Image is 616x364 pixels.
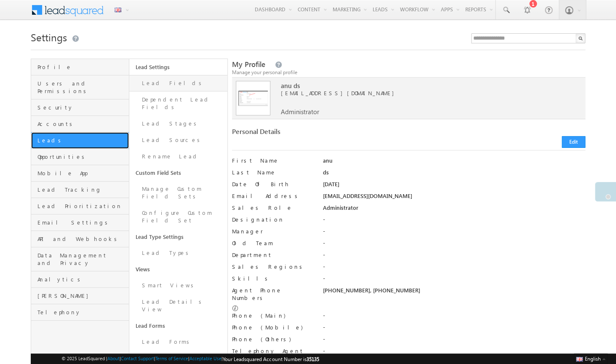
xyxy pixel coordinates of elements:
span: Opportunities [37,153,127,161]
a: Mobile App [31,165,129,182]
div: - [323,239,585,251]
span: Profile [37,63,127,71]
div: - [323,324,585,335]
a: Telephony [31,304,129,321]
a: Lead Forms [129,318,227,334]
div: [DATE] [323,180,585,192]
label: Sales Regions [232,263,314,270]
div: - [323,335,585,347]
span: [EMAIL_ADDRESS][DOMAIN_NAME] [281,89,563,97]
a: Rename Lead [129,148,227,165]
label: Phone (Others) [232,335,314,343]
div: Personal Details [232,128,404,139]
button: English [574,353,608,364]
a: Profile [31,59,129,75]
div: Manage your personal profile [232,69,585,76]
label: Last Name [232,169,314,176]
a: Accounts [31,116,129,132]
span: Leads [37,136,127,144]
span: Users and Permissions [37,80,127,95]
button: Edit [562,136,585,148]
label: Old Team [232,239,314,247]
a: Security [31,99,129,116]
div: - [323,227,585,239]
label: Email Address [232,192,314,200]
a: Lead Details View [129,294,227,318]
a: Lead Fields [129,75,227,91]
a: Views [129,261,227,277]
a: Lead Stages [129,115,227,132]
div: [EMAIL_ADDRESS][DOMAIN_NAME] [323,192,585,204]
a: Smart Views [129,277,227,294]
span: API and Webhooks [37,235,127,243]
span: Data Management and Privacy [37,252,127,267]
div: ds [323,169,585,180]
a: Dependent Lead Fields [129,91,227,115]
a: [PERSON_NAME] [31,288,129,304]
span: Mobile App [37,169,127,177]
label: Agent Phone Numbers [232,286,314,302]
span: 35135 [306,356,319,362]
a: About [107,356,120,361]
a: Custom Field Sets [129,165,227,181]
span: © 2025 LeadSquared | | | | | [61,355,319,363]
label: Sales Role [232,204,314,211]
a: API and Webhooks [31,231,129,247]
span: Lead Prioritization [37,202,127,210]
a: Email Settings [31,214,129,231]
span: Lead Tracking [37,186,127,193]
div: - [323,216,585,227]
label: Designation [232,216,314,223]
span: Email Settings [37,219,127,226]
a: Opportunities [31,149,129,165]
span: Administrator [281,108,319,115]
a: Lead Forms [129,334,227,350]
div: anu [323,157,585,169]
span: Security [37,104,127,111]
a: Analytics [31,271,129,288]
a: Data Management and Privacy [31,247,129,271]
div: - [323,312,585,324]
label: Telephony Agent Id [232,347,314,362]
label: Skills [232,275,314,282]
a: Configure Custom Field Set [129,205,227,229]
span: English [585,356,601,362]
div: - [323,275,585,286]
a: Users and Permissions [31,75,129,99]
a: Lead Prioritization [31,198,129,214]
span: Your Leadsquared Account Number is [223,356,319,362]
a: Lead Settings [129,59,227,75]
span: anu ds [281,82,563,89]
div: - [323,263,585,275]
a: Lead Tracking [31,182,129,198]
label: Manager [232,227,314,235]
span: [PERSON_NAME] [37,292,127,300]
a: Acceptable Use [189,356,221,361]
label: Date Of Birth [232,180,314,188]
div: Administrator [323,204,585,216]
a: Lead Type Settings [129,229,227,245]
label: Department [232,251,314,259]
a: Lead Sources [129,132,227,148]
label: Phone (Main) [232,312,314,319]
span: Accounts [37,120,127,128]
span: Analytics [37,276,127,283]
div: [PHONE_NUMBER], [PHONE_NUMBER] [323,286,585,298]
div: - [323,347,585,359]
a: Contact Support [121,356,154,361]
div: - [323,251,585,263]
a: Terms of Service [155,356,188,361]
label: First Name [232,157,314,164]
label: Phone (Mobile) [232,324,303,331]
a: Manage Custom Field Sets [129,181,227,205]
a: Leads [31,132,129,149]
a: Lead Types [129,245,227,261]
span: Telephony [37,308,127,316]
span: Settings [31,30,67,44]
span: My Profile [232,59,265,69]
